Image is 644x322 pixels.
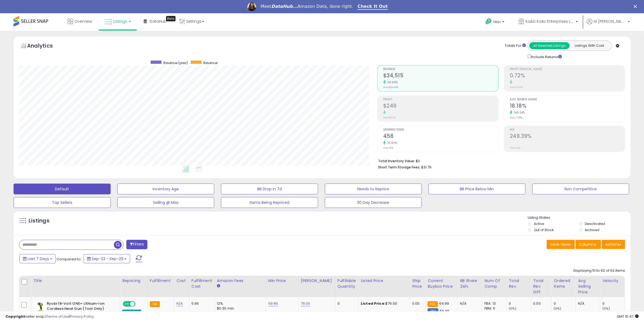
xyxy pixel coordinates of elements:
i: DataHub... [271,4,298,9]
small: Prev: 413 [383,146,393,150]
div: Total Rev. [509,278,529,289]
div: 0.00 [412,301,421,306]
strong: Copyright [5,314,25,319]
div: Totals For [505,43,526,48]
img: 41fRLe1zcnL._SL40_.jpg [35,301,45,312]
small: Prev: 0.00% [510,86,523,89]
div: N/A [578,301,596,306]
a: DataHub [140,13,171,29]
img: Profile image for Georgie [247,2,256,11]
span: 64.99 [439,301,449,306]
span: Revenue (prev) [163,61,188,65]
a: Hi [PERSON_NAME] [587,19,630,31]
h2: 18.18% [510,103,625,110]
b: Listed Price: [361,301,385,306]
a: 59.99 [268,301,278,306]
div: Title [33,278,118,284]
button: All Selected Listings [529,42,570,49]
div: 0 [509,301,531,306]
small: Prev: $24,661 [383,86,398,89]
div: Avg Selling Price [578,278,598,295]
span: Overview [74,19,92,24]
a: Listings [101,13,135,29]
span: Profit [PERSON_NAME] [510,68,625,71]
button: 30 Day Decrease [325,197,422,208]
b: Ryobi 18-Volt ONE+ Lithium-Ion Cordless Heat Gun (Tool Only) P3150 [47,301,113,318]
div: Min Price [268,278,296,284]
button: Needs to Reprice [325,184,422,194]
button: Items Being Repriced [221,197,318,208]
div: Num of Comp. [484,278,504,289]
div: Cost [176,278,187,284]
div: Total Rev. Diff. [533,278,549,295]
div: Tooltip anchor [166,16,176,21]
button: Sep-23 - Sep-29 [84,254,130,263]
h2: $34,515 [383,72,498,80]
div: 0 [338,301,354,306]
div: $79.00 [361,301,406,306]
small: FBA [150,301,160,307]
i: Get Help [485,18,492,25]
small: 10.90% [386,141,397,145]
span: 2025-10-7 15:47 GMT [617,314,639,319]
div: Current Buybox Price [428,278,455,289]
div: Include Returns [524,54,568,59]
span: ON [123,302,130,306]
div: Velocity [602,278,622,284]
button: Filters [126,240,147,249]
span: Columns [579,242,596,247]
div: Close [634,5,639,8]
div: N/A [460,301,478,306]
div: BB Share 24h. [460,278,480,289]
h2: $249 [383,103,498,110]
small: 39.96% [386,80,398,84]
span: Ordered Items [383,128,498,131]
b: Total Inventory Value: [378,159,415,163]
div: 0.00 [533,301,547,306]
label: Deactivated [585,221,605,226]
div: 12% [217,301,262,306]
div: Ordered Items [554,278,573,289]
div: Meet Amazon Data, done right. [260,4,353,9]
div: 0 [602,301,624,306]
button: BB Drop in 7d [221,184,318,194]
small: 146.34% [512,111,525,115]
div: 5.66 [191,301,210,306]
span: KaAzi KaAz Enterprises LLC [526,19,574,24]
div: 0 [554,301,576,306]
small: Prev: N/A [510,146,520,150]
small: Amazon Fees. [217,284,220,288]
h5: Analytics [27,42,63,51]
button: Save View [547,240,575,249]
span: Sep-23 - Sep-29 [92,256,123,261]
b: Short Term Storage Fees: [378,165,420,170]
span: $31.79 [421,165,431,170]
a: Check It Out [358,4,388,10]
small: FBA [428,301,438,307]
div: Displaying 51 to 62 of 62 items [573,268,625,273]
h2: 249.39% [510,133,625,140]
button: Default [14,184,111,194]
button: Selling @ Max [117,197,214,208]
span: Help [493,19,501,24]
div: Ship Price [412,278,423,289]
span: OFF [135,302,143,306]
h2: 458 [383,133,498,140]
a: Terms of Use [46,314,69,319]
button: Inventory Age [117,184,214,194]
a: Help [481,14,510,31]
button: Top Sellers [14,197,111,208]
span: Revenue [203,61,217,65]
span: ROI [510,128,625,131]
div: Repricing [122,278,145,284]
label: Active [534,221,544,226]
div: seller snap | | [5,314,94,319]
p: Listing States: [528,215,630,220]
small: Prev: 7.38% [510,116,522,119]
small: Prev: $0.00 [383,116,396,119]
a: Settings [175,13,208,29]
a: N/A [176,301,183,306]
button: Non Competitive [532,184,629,194]
a: Privacy Policy [70,314,94,319]
a: KaAzi KaAz Enterprises LLC [514,13,582,31]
